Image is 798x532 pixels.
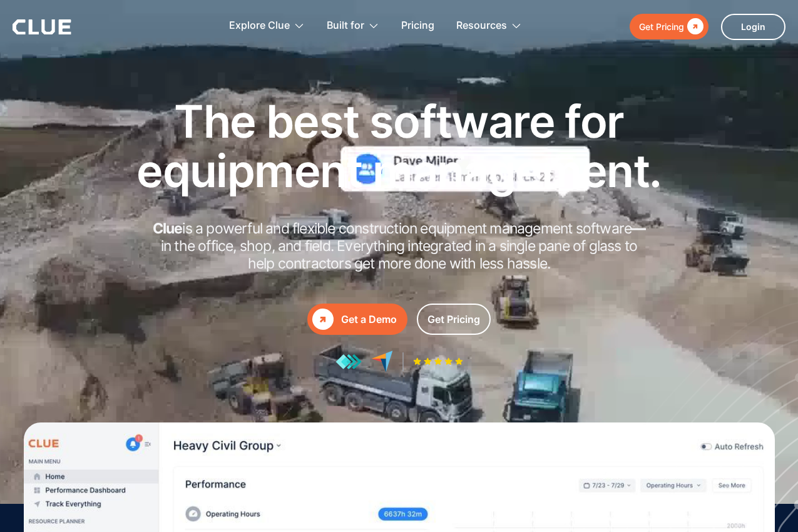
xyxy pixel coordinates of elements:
[118,96,681,195] h1: The best software for equipment management.
[639,19,684,34] div: Get Pricing
[153,220,183,237] strong: Clue
[417,304,491,335] a: Get Pricing
[312,309,334,330] div: 
[684,19,703,34] div: 
[630,14,708,39] a: Get Pricing
[327,6,364,46] div: Built for
[341,312,397,327] div: Get a Demo
[427,312,480,327] div: Get Pricing
[401,6,434,46] a: Pricing
[229,6,290,46] div: Explore Clue
[456,6,507,46] div: Resources
[721,14,785,40] a: Login
[632,220,645,237] strong: —
[413,357,463,366] img: Five-star rating icon
[307,304,407,335] a: Get a Demo
[371,350,393,372] img: reviews at capterra
[149,220,650,272] h2: is a powerful and flexible construction equipment management software in the office, shop, and fi...
[335,354,362,370] img: reviews at getapp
